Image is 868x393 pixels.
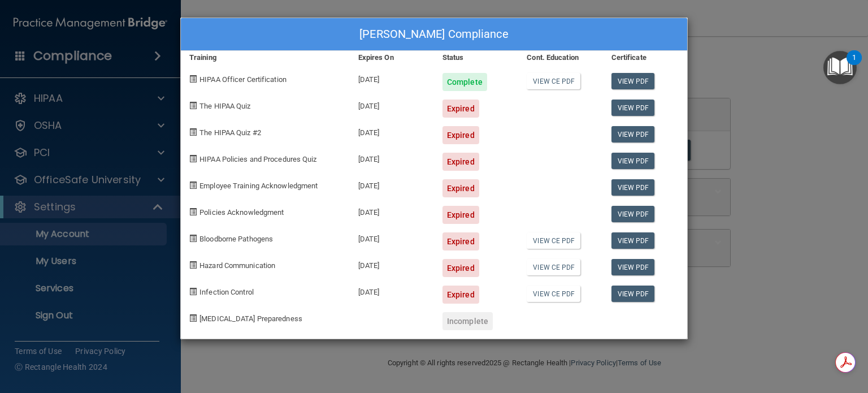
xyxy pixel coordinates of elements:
div: Expired [442,126,479,144]
div: Incomplete [442,312,493,330]
div: Complete [442,73,487,91]
span: The HIPAA Quiz #2 [199,128,261,137]
span: Policies Acknowledgment [199,208,284,217]
div: Cont. Education [518,51,602,64]
span: Employee Training Acknowledgment [199,182,318,190]
div: [PERSON_NAME] Compliance [181,18,687,51]
div: 1 [852,58,856,72]
a: View PDF [611,153,655,169]
span: The HIPAA Quiz [199,102,250,110]
div: Expired [442,179,479,197]
div: Expires On [350,51,434,64]
div: [DATE] [350,144,434,171]
a: View PDF [611,126,655,142]
a: View PDF [611,259,655,275]
div: Expired [442,100,479,118]
a: View PDF [611,232,655,249]
span: HIPAA Officer Certification [199,75,287,84]
span: Bloodborne Pathogens [199,235,273,243]
div: [DATE] [350,251,434,277]
div: Expired [442,286,479,304]
div: [DATE] [350,64,434,91]
div: [DATE] [350,197,434,224]
div: Expired [442,206,479,224]
div: [DATE] [350,118,434,144]
div: Status [434,51,518,64]
a: View CE PDF [527,286,580,302]
div: [DATE] [350,91,434,118]
span: [MEDICAL_DATA] Preparedness [199,314,302,323]
div: [DATE] [350,277,434,304]
div: Expired [442,153,479,171]
span: Infection Control [199,288,254,296]
div: [DATE] [350,224,434,251]
div: Certificate [603,51,687,64]
a: View CE PDF [527,259,580,275]
a: View PDF [611,286,655,302]
a: View CE PDF [527,73,580,89]
div: Expired [442,232,479,251]
span: Hazard Communication [199,261,275,270]
a: View PDF [611,100,655,116]
div: Training [181,51,350,64]
div: Expired [442,259,479,277]
a: View CE PDF [527,232,580,249]
a: View PDF [611,206,655,222]
div: [DATE] [350,171,434,197]
a: View PDF [611,179,655,196]
button: Open Resource Center, 1 new notification [823,51,857,84]
span: HIPAA Policies and Procedures Quiz [199,155,316,163]
a: View PDF [611,73,655,89]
